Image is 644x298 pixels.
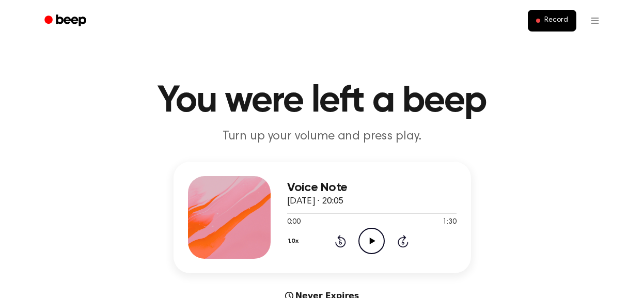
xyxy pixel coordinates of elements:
[124,128,521,145] p: Turn up your volume and press play.
[287,232,303,250] button: 1.0x
[37,11,96,31] a: Beep
[287,181,457,195] h3: Voice Note
[583,8,607,33] button: Open menu
[528,10,576,32] button: Record
[544,16,568,25] span: Record
[287,217,301,228] span: 0:00
[443,217,456,228] span: 1:30
[287,197,344,206] span: [DATE] · 20:05
[58,83,587,120] h1: You were left a beep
